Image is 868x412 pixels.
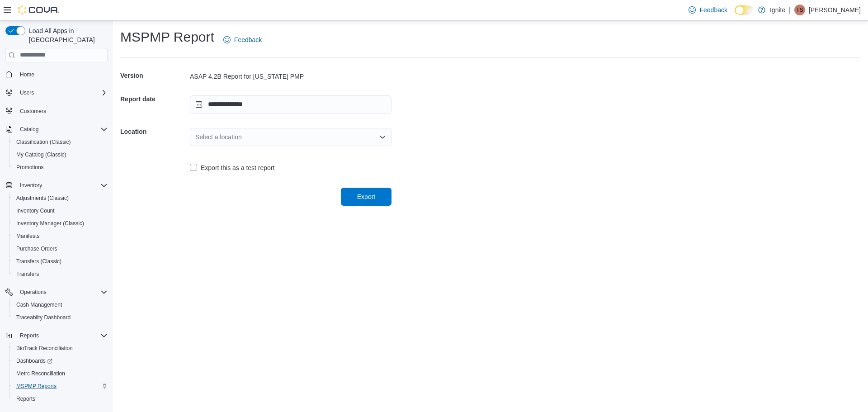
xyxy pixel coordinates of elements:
a: Cash Management [13,299,66,310]
a: Promotions [13,162,47,173]
a: Inventory Manager (Classic) [13,218,88,229]
a: Feedback [220,31,265,49]
span: Reports [16,395,35,403]
img: Cova [18,5,59,14]
a: Purchase Orders [13,243,61,254]
p: | [789,5,791,15]
span: Adjustments (Classic) [13,193,108,204]
a: Inventory Count [13,205,58,216]
a: My Catalog (Classic) [13,149,70,160]
span: Adjustments (Classic) [16,194,69,202]
button: Open list of options [379,133,386,141]
span: Operations [16,287,108,298]
span: Export [357,192,375,201]
button: Inventory Manager (Classic) [9,217,111,230]
a: Adjustments (Classic) [13,193,72,204]
span: Load All Apps in [GEOGRAPHIC_DATA] [25,26,108,44]
span: Classification (Classic) [16,138,71,146]
span: Purchase Orders [13,243,108,254]
span: Customers [16,105,108,117]
button: Inventory [2,179,111,192]
h1: MSPMP Report [120,28,214,46]
a: Reports [13,393,39,404]
button: Adjustments (Classic) [9,192,111,204]
a: Metrc Reconciliation [13,368,69,379]
button: Operations [2,286,111,298]
button: Classification (Classic) [9,136,111,148]
input: Dark Mode [735,5,754,15]
p: Ignite [770,5,785,15]
span: Transfers (Classic) [16,258,61,265]
span: Inventory Manager (Classic) [16,220,84,227]
span: Catalog [20,126,38,133]
h5: Location [120,123,188,141]
span: Feedback [234,35,262,44]
button: Users [2,86,111,99]
button: Export [341,188,392,206]
span: TS [796,5,803,15]
span: Promotions [13,162,108,173]
button: Operations [16,287,50,298]
span: My Catalog (Classic) [13,149,108,160]
span: Metrc Reconciliation [16,370,65,377]
span: MSPMP Reports [13,381,108,392]
span: Customers [20,108,46,115]
div: ASAP 4.2B Report for [US_STATE] PMP [190,72,392,81]
span: Inventory [16,180,108,191]
span: Manifests [13,231,108,242]
span: Users [16,87,108,98]
span: Traceabilty Dashboard [13,312,108,323]
span: Feedback [699,5,727,14]
span: Dashboards [16,357,52,365]
span: Inventory Manager (Classic) [13,218,108,229]
span: Reports [20,332,39,339]
span: Purchase Orders [16,245,57,252]
h5: Version [120,66,188,85]
span: Dashboards [13,355,108,366]
button: Transfers (Classic) [9,255,111,268]
span: MSPMP Reports [16,383,57,390]
span: Transfers [13,269,108,279]
a: Customers [16,106,50,117]
span: Cash Management [16,301,62,308]
input: Accessible screen reader label [195,132,196,142]
span: Cash Management [13,299,108,310]
span: Dark Mode [735,15,735,15]
button: Cash Management [9,298,111,311]
span: Operations [20,289,47,296]
label: Export this as a test report [190,162,274,173]
div: Tristen Scarbrough [794,5,805,15]
button: My Catalog (Classic) [9,148,111,161]
button: MSPMP Reports [9,380,111,393]
button: Inventory Count [9,204,111,217]
span: Classification (Classic) [13,137,108,147]
a: Manifests [13,231,43,242]
span: Transfers (Classic) [13,256,108,267]
span: Metrc Reconciliation [13,368,108,379]
span: Reports [16,330,108,341]
a: MSPMP Reports [13,381,60,392]
button: Customers [2,104,111,118]
span: Inventory Count [13,205,108,216]
button: Reports [2,329,111,342]
a: BioTrack Reconciliation [13,343,76,354]
a: Dashboards [9,355,111,367]
span: Traceabilty Dashboard [16,314,71,321]
button: Catalog [2,123,111,136]
span: Promotions [16,164,44,171]
a: Feedback [685,1,731,19]
button: Purchase Orders [9,242,111,255]
button: Home [2,68,111,81]
span: Home [16,69,108,80]
span: BioTrack Reconciliation [13,343,108,354]
button: Transfers [9,268,111,280]
button: Catalog [16,124,42,135]
button: Inventory [16,180,46,191]
button: Users [16,87,38,98]
input: Press the down key to open a popover containing a calendar. [190,95,392,114]
span: Inventory [20,182,42,189]
a: Dashboards [13,355,56,366]
button: Traceabilty Dashboard [9,311,111,324]
button: Promotions [9,161,111,174]
h5: Report date [120,90,188,108]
